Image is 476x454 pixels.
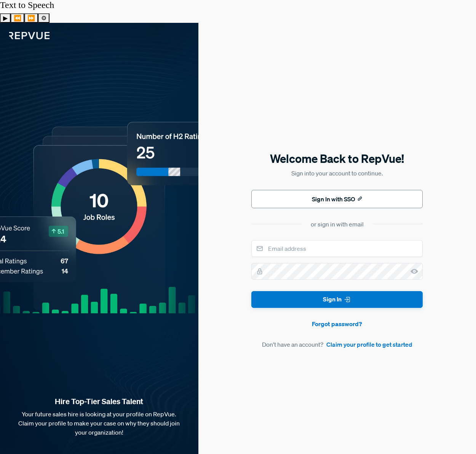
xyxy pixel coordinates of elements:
button: Sign In with SSO [251,190,423,208]
a: Forgot password? [251,319,423,328]
a: Claim your profile to get started [326,340,412,349]
input: Email address [251,240,423,257]
button: Previous [11,13,24,23]
div: or sign in with email [311,220,364,229]
button: Forward [24,13,38,23]
strong: Hire Top-Tier Sales Talent [12,397,186,406]
p: Sign into your account to continue. [251,169,423,178]
h5: Welcome Back to RepVue! [251,151,423,167]
article: Don't have an account? [251,340,423,349]
button: Sign In [251,291,423,308]
button: Settings [38,13,50,23]
p: Your future sales hire is looking at your profile on RepVue. Claim your profile to make your case... [12,409,186,437]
